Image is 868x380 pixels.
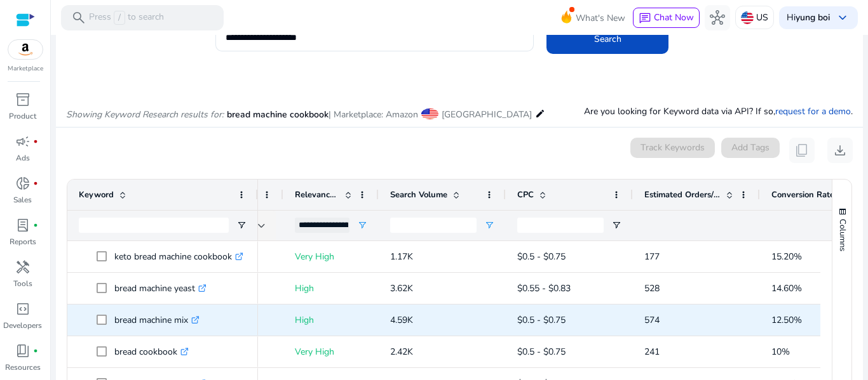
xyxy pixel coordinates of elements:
img: us.svg [741,11,754,24]
p: High [295,275,367,301]
p: bread machine yeast [114,275,207,301]
span: fiber_manual_record [33,139,38,144]
span: Estimated Orders/Month [644,189,721,200]
span: 3.62K [390,282,413,294]
span: 14.60% [771,282,802,294]
input: CPC Filter Input [517,218,604,233]
p: Marketplace [8,64,43,74]
span: inventory_2 [15,92,31,107]
a: request for a demo [775,105,851,117]
button: Open Filter Menu [357,220,367,230]
input: Keyword Filter Input [79,218,229,233]
span: donut_small [15,176,31,191]
span: book_4 [15,343,31,358]
button: Search [546,23,668,54]
button: download [827,138,853,163]
span: $0.5 - $0.75 [517,251,566,263]
img: amazon.svg [8,40,43,59]
span: 177 [644,251,660,263]
button: chatChat Now [633,8,700,28]
span: Chat Now [654,11,694,23]
p: Are you looking for Keyword data via API? If so, . [584,105,853,118]
p: Hi [787,13,830,22]
i: Showing Keyword Research results for: [66,108,224,121]
span: chat [639,12,651,25]
span: $0.5 - $0.75 [517,346,566,358]
span: | Marketplace: Amazon [329,108,418,121]
span: fiber_manual_record [33,181,38,186]
p: Reports [10,236,36,247]
span: download [832,143,848,158]
span: CPC [517,189,534,200]
span: search [71,10,86,25]
p: Tools [13,278,32,289]
span: 12.50% [771,314,802,326]
span: 10% [771,346,790,358]
button: Open Filter Menu [611,220,621,230]
span: fiber_manual_record [33,223,38,228]
span: What's New [576,7,625,29]
span: keyboard_arrow_down [835,10,850,25]
p: Product [9,110,36,122]
p: keto bread machine cookbook [114,244,243,270]
p: Very High [295,339,367,365]
span: Conversion Rate [771,189,834,200]
span: Search Volume [390,189,447,200]
p: Sales [13,194,32,206]
p: US [756,6,768,29]
span: [GEOGRAPHIC_DATA] [442,108,532,121]
span: Keyword [79,189,114,200]
span: 15.20% [771,251,802,263]
span: code_blocks [15,301,31,317]
p: High [295,307,367,333]
span: 1.17K [390,251,413,263]
p: bread machine mix [114,307,200,333]
span: 2.42K [390,346,413,358]
span: 528 [644,282,660,294]
p: Press to search [89,11,164,25]
span: lab_profile [15,218,31,233]
p: Ads [16,152,30,164]
span: / [114,11,125,25]
span: 4.59K [390,314,413,326]
span: $0.55 - $0.83 [517,282,571,294]
span: Columns [837,219,848,251]
span: bread machine cookbook [227,108,329,121]
span: $0.5 - $0.75 [517,314,566,326]
span: campaign [15,134,31,149]
span: 241 [644,346,660,358]
p: Resources [5,362,41,373]
button: Open Filter Menu [484,220,494,230]
span: hub [710,10,725,25]
p: bread cookbook [114,339,189,365]
span: fiber_manual_record [33,348,38,353]
span: Search [594,32,621,46]
button: Open Filter Menu [236,220,247,230]
span: Relevance Score [295,189,339,200]
b: yung boi [796,11,830,23]
p: Developers [3,320,42,331]
mat-icon: edit [535,106,545,121]
button: hub [705,5,730,30]
p: Very High [295,244,367,270]
input: Search Volume Filter Input [390,218,477,233]
span: 574 [644,314,660,326]
span: handyman [15,259,31,275]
